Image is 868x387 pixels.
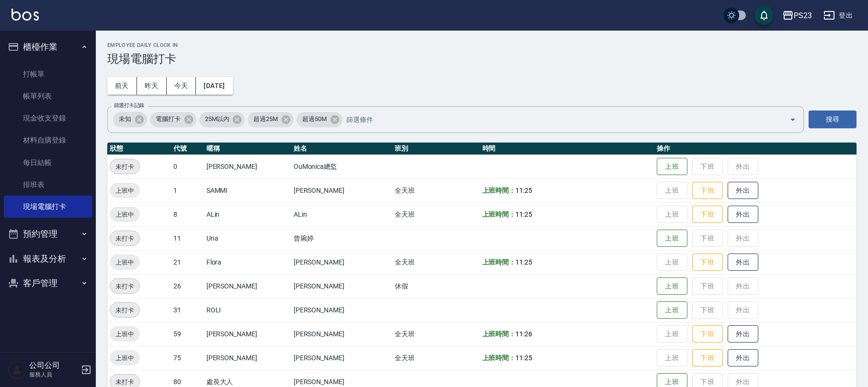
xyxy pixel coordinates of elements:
h5: 公司公司 [29,361,78,370]
span: 11:25 [515,354,532,362]
th: 狀態 [107,143,171,155]
td: Una [204,226,291,250]
label: 篩選打卡記錄 [114,102,144,109]
img: Logo [11,9,39,21]
b: 上班時間： [482,210,516,218]
span: 未打卡 [110,233,139,243]
div: PS23 [794,10,812,22]
div: 25M以內 [199,112,245,127]
td: 0 [171,155,204,178]
button: 搜尋 [809,111,857,128]
span: 上班中 [110,353,140,363]
span: 11:25 [515,187,532,194]
a: 現金收支登錄 [4,107,92,129]
a: 排班表 [4,174,92,196]
button: 櫃檯作業 [4,34,92,59]
span: 11:25 [515,210,532,218]
td: 休假 [392,274,480,298]
td: [PERSON_NAME] [291,250,393,274]
a: 帳單列表 [4,85,92,107]
button: 預約管理 [4,221,92,246]
button: 登出 [820,7,857,24]
td: [PERSON_NAME] [204,322,291,346]
td: 全天班 [392,322,480,346]
button: 下班 [692,206,723,223]
td: 全天班 [392,202,480,226]
b: 上班時間： [482,330,516,338]
button: 報表及分析 [4,246,92,271]
button: 外出 [728,325,758,343]
td: [PERSON_NAME] [291,178,393,202]
td: 全天班 [392,346,480,370]
h2: Employee Daily Clock In [107,42,857,48]
td: [PERSON_NAME] [291,322,393,346]
span: 11:25 [515,258,532,266]
a: 現場電腦打卡 [4,196,92,218]
span: 25M以內 [199,114,235,124]
th: 班別 [392,143,480,155]
span: 上班中 [110,257,140,267]
span: 電腦打卡 [150,114,186,124]
span: 未打卡 [110,377,139,387]
a: 材料自購登錄 [4,129,92,151]
td: [PERSON_NAME] [204,346,291,370]
h3: 現場電腦打卡 [107,52,857,66]
button: 今天 [167,77,196,95]
th: 暱稱 [204,143,291,155]
input: 篩選條件 [344,111,773,128]
th: 姓名 [291,143,393,155]
button: 外出 [728,349,758,367]
button: PS23 [778,6,816,25]
p: 服務人員 [29,370,78,379]
td: [PERSON_NAME] [291,346,393,370]
a: 每日結帳 [4,152,92,174]
td: Flora [204,250,291,274]
span: 未打卡 [110,281,139,291]
button: 客戶管理 [4,271,92,296]
td: [PERSON_NAME] [291,298,393,322]
b: 上班時間： [482,354,516,362]
td: 31 [171,298,204,322]
button: Open [785,112,800,127]
td: [PERSON_NAME] [291,274,393,298]
td: 11 [171,226,204,250]
button: 外出 [728,254,758,271]
td: 曾琬婷 [291,226,393,250]
td: 59 [171,322,204,346]
td: [PERSON_NAME] [204,155,291,178]
th: 代號 [171,143,204,155]
img: Person [8,360,27,379]
span: 上班中 [110,329,140,339]
span: 超過25M [248,114,284,124]
button: 下班 [692,254,723,271]
button: 外出 [728,182,758,199]
b: 上班時間： [482,187,516,194]
div: 超過25M [248,112,294,127]
button: 上班 [657,301,687,319]
button: 下班 [692,325,723,343]
th: 操作 [654,143,857,155]
button: 上班 [657,230,687,247]
button: 上班 [657,277,687,295]
button: 昨天 [137,77,167,95]
td: [PERSON_NAME] [204,274,291,298]
span: 未打卡 [110,305,139,315]
td: SAMMI [204,178,291,202]
button: 下班 [692,182,723,199]
th: 時間 [480,143,654,155]
span: 11:26 [515,330,532,338]
td: OuMonica總監 [291,155,393,178]
td: 8 [171,202,204,226]
td: 21 [171,250,204,274]
button: 下班 [692,349,723,367]
button: [DATE] [196,77,232,95]
button: 上班 [657,158,687,176]
td: ROLI [204,298,291,322]
button: 前天 [107,77,137,95]
div: 電腦打卡 [150,112,196,127]
td: ALin [291,202,393,226]
td: 26 [171,274,204,298]
td: 75 [171,346,204,370]
td: ALin [204,202,291,226]
td: 全天班 [392,250,480,274]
